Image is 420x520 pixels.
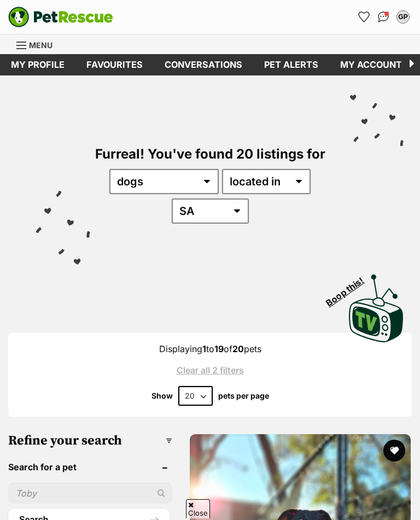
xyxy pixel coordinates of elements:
a: Favourites [75,54,154,75]
img: logo-e224e6f780fb5917bec1dbf3a21bbac754714ae5b6737aabdf751b685950b380.svg [8,7,113,27]
strong: 19 [214,343,224,354]
span: Boop this! [324,268,375,308]
button: My account [394,8,412,26]
a: Clear all 2 filters [25,365,395,375]
img: chat-41dd97257d64d25036548639549fe6c8038ab92f7586957e7f3b1b290dea8141.svg [378,11,389,22]
button: favourite [383,440,405,461]
strong: 1 [202,343,206,354]
a: Menu [16,34,60,54]
div: GP [398,11,409,22]
h3: Refine your search [8,433,172,448]
a: Favourites [355,8,372,26]
a: Boop this! [349,265,404,344]
span: Close [186,499,210,518]
a: Conversations [375,8,392,26]
a: conversations [154,54,253,75]
header: Search for a pet [8,462,172,472]
input: Toby [8,483,172,504]
a: PetRescue [8,7,113,27]
strong: 20 [232,343,244,354]
span: Furreal! You've found 20 listings for [95,146,325,162]
ul: Account quick links [355,8,412,26]
a: My account [329,54,413,75]
span: Show [151,392,173,400]
span: Displaying to of pets [159,343,261,354]
span: Menu [29,40,52,50]
a: Pet alerts [253,54,329,75]
label: pets per page [218,392,269,400]
img: PetRescue TV logo [349,274,404,342]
